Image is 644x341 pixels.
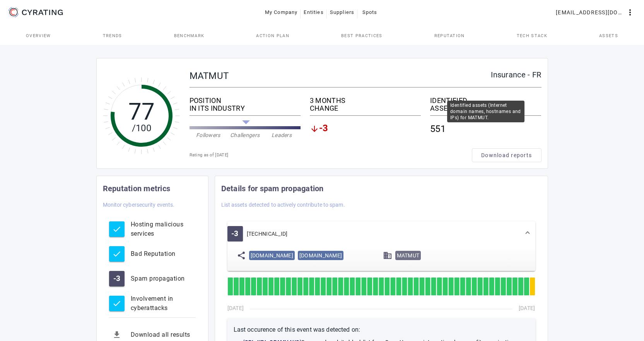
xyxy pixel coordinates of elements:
[341,34,382,38] span: Best practices
[227,246,535,271] div: -3[TECHNICAL_ID]Tags
[221,200,345,209] mat-card-subtitle: List assets detected to actively contribute to spam.
[131,330,196,339] div: Download all results
[26,34,51,38] span: Overview
[491,71,541,79] div: Insurance - FR
[221,182,324,195] mat-card-title: Details for spam propagation
[247,230,288,238] div: [TECHNICAL_ID]
[231,230,239,238] span: -3
[251,252,293,259] span: [DOMAIN_NAME]
[304,6,323,19] span: Entities
[132,123,151,134] tspan: /100
[227,131,263,139] div: Challengers
[383,251,392,260] mat-icon: domain
[310,105,421,112] div: CHANGE
[430,119,541,139] div: 551
[103,218,202,240] button: Hosting malicious services
[319,124,328,134] span: -3
[103,268,202,290] button: -3Spam propagation
[301,5,326,19] button: Entities
[131,249,196,259] div: Bad Reputation
[397,252,420,259] span: MATMUT
[227,304,244,312] div: [DATE]
[113,275,120,283] span: -3
[430,105,541,112] div: ASSETS
[103,34,122,38] span: Trends
[327,5,357,19] button: Suppliers
[556,6,625,19] span: [EMAIL_ADDRESS][DOMAIN_NAME]
[22,10,63,15] g: CYRATING
[103,293,202,314] button: Involvement in cyberattacks
[190,105,301,112] div: IN ITS INDUSTRY
[190,71,491,81] div: MATMUT
[103,243,202,265] button: Bad Reputation
[112,224,121,234] mat-icon: check
[299,252,342,259] span: [DOMAIN_NAME]
[517,34,547,38] span: Tech Stack
[310,124,319,134] mat-icon: arrow_downward
[8,318,66,337] iframe: Ouvre un widget dans lequel vous pouvez trouver plus d’informations
[234,324,529,335] h3: Last occurence of this event was detected on:
[128,98,155,125] tspan: 77
[112,299,121,308] mat-icon: check
[103,182,171,195] mat-card-title: Reputation metrics
[430,97,541,105] div: IDENTIFIED
[625,8,635,17] mat-icon: more_vert
[256,34,289,38] span: Action Plan
[330,6,354,19] span: Suppliers
[131,274,196,283] div: Spam propagation
[265,6,298,19] span: My Company
[434,34,465,38] span: Reputation
[310,97,421,105] div: 3 MONTHS
[553,5,638,19] button: [EMAIL_ADDRESS][DOMAIN_NAME]
[174,34,205,38] span: Benchmark
[519,304,535,312] div: [DATE]
[112,249,121,259] mat-icon: check
[131,220,196,238] div: Hosting malicious services
[357,5,382,19] button: Spots
[447,101,524,122] div: Identified assets (Internet domain names, hostnames and IPs) for MATMUT.
[190,131,227,139] div: Followers
[362,6,378,19] span: Spots
[190,151,472,159] div: Rating as of [DATE]
[481,151,532,159] span: Download reports
[227,221,535,246] mat-expansion-panel-header: -3[TECHNICAL_ID]Tags
[472,148,542,162] button: Download reports
[237,251,246,260] mat-icon: share
[131,294,196,313] div: Involvement in cyberattacks
[103,200,175,209] mat-card-subtitle: Monitor cybersecurity events.
[263,131,300,139] div: Leaders
[262,5,301,19] button: My Company
[190,97,301,105] div: POSITION
[599,34,618,38] span: Assets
